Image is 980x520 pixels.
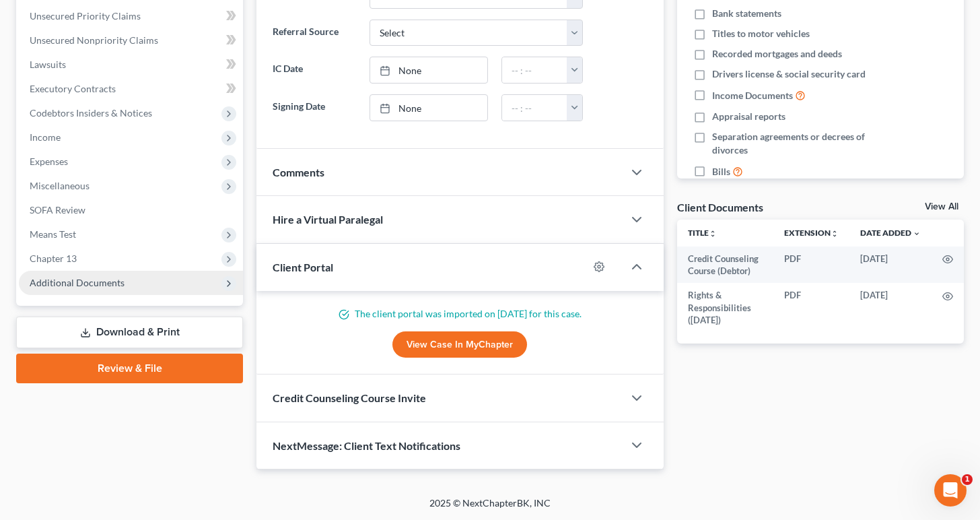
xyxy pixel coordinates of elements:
[30,107,152,119] span: Codebtors Insiders & Notices
[712,165,730,178] span: Bills
[266,94,363,121] label: Signing Date
[773,283,849,332] td: PDF
[30,131,61,143] span: Income
[677,247,773,284] td: Credit Counseling Course (Debtor)
[913,230,921,238] i: expand_more
[273,391,426,404] span: Credit Counseling Course Invite
[19,198,243,222] a: SOFA Review
[370,57,487,83] a: None
[709,230,717,238] i: unfold_more
[266,57,363,84] label: IC Date
[712,47,842,61] span: Recorded mortgages and deeds
[712,110,785,123] span: Appraisal reports
[712,89,793,102] span: Income Documents
[30,83,116,94] span: Executory Contracts
[30,277,125,288] span: Additional Documents
[30,228,76,240] span: Means Test
[392,331,527,358] a: View Case in MyChapter
[849,247,932,284] td: [DATE]
[273,307,647,321] p: The client portal was imported on [DATE] for this case.
[273,166,324,178] span: Comments
[831,230,839,238] i: unfold_more
[19,77,243,101] a: Executory Contracts
[784,228,839,238] a: Extensionunfold_more
[19,28,243,53] a: Unsecured Nonpriority Claims
[712,67,866,81] span: Drivers license & social security card
[962,474,973,485] span: 1
[502,95,567,121] input: -- : --
[273,213,383,226] span: Hire a Virtual Paralegal
[712,7,781,20] span: Bank statements
[30,253,77,264] span: Chapter 13
[266,20,363,46] label: Referral Source
[19,53,243,77] a: Lawsuits
[273,439,460,452] span: NextMessage: Client Text Notifications
[925,202,958,212] a: View All
[712,130,881,157] span: Separation agreements or decrees of divorces
[688,228,717,238] a: Titleunfold_more
[860,228,921,238] a: Date Added expand_more
[16,354,243,383] a: Review & File
[370,95,487,121] a: None
[30,59,66,70] span: Lawsuits
[30,204,85,216] span: SOFA Review
[934,474,967,507] iframe: Intercom live chat
[30,180,90,191] span: Miscellaneous
[712,27,810,40] span: Titles to motor vehicles
[16,317,243,348] a: Download & Print
[30,34,158,46] span: Unsecured Nonpriority Claims
[273,261,333,273] span: Client Portal
[773,247,849,284] td: PDF
[30,156,68,167] span: Expenses
[19,4,243,28] a: Unsecured Priority Claims
[677,283,773,332] td: Rights & Responsibilities ([DATE])
[502,57,567,83] input: -- : --
[30,10,141,22] span: Unsecured Priority Claims
[677,200,763,214] div: Client Documents
[849,283,932,332] td: [DATE]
